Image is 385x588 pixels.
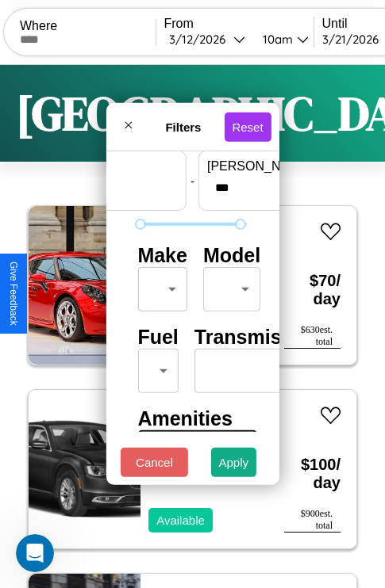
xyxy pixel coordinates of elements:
[224,112,271,141] button: Reset
[43,159,178,174] label: min price
[169,32,233,47] div: 3 / 12 / 2026
[284,324,341,349] div: $ 630 est. total
[137,244,187,267] h4: Make
[284,508,341,533] div: $ 900 est. total
[191,170,194,191] p: -
[211,448,257,477] button: Apply
[203,244,260,267] h4: Model
[250,31,314,48] button: 10am
[284,256,341,324] h3: $ 70 / day
[121,448,188,477] button: Cancel
[284,440,341,508] h3: $ 100 / day
[194,326,322,349] h4: Transmission
[156,510,205,531] p: Available
[16,534,54,572] iframe: Intercom live chat
[20,19,156,33] label: Where
[137,407,247,430] h4: Amenities
[137,326,178,349] h4: Fuel
[255,32,297,47] div: 10am
[8,262,19,326] div: Give Feedback
[164,17,314,31] label: From
[142,120,224,133] h4: Filters
[164,31,250,48] button: 3/12/2026
[207,159,342,174] label: [PERSON_NAME]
